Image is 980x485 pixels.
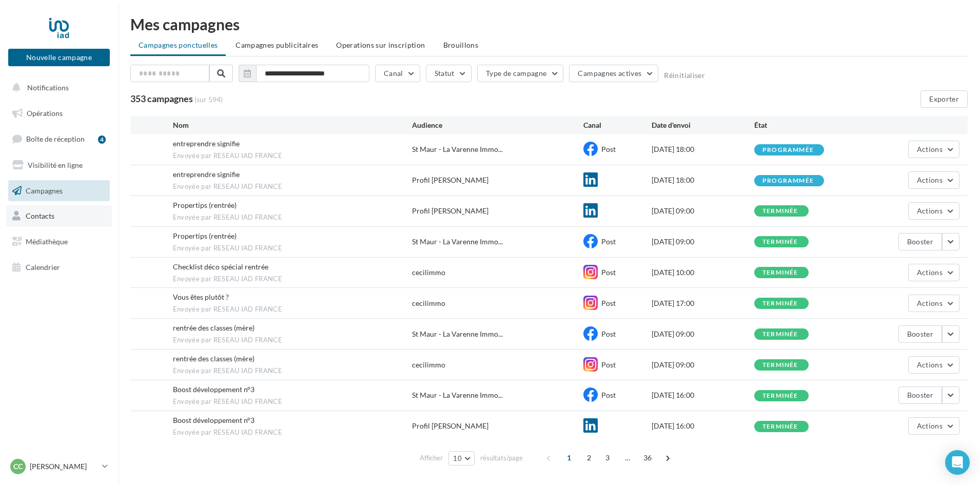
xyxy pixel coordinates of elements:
[920,90,968,108] button: Exporter
[652,421,754,431] div: [DATE] 16:00
[583,120,652,130] div: Canal
[908,141,959,158] button: Actions
[581,450,597,466] span: 2
[173,201,237,209] span: Propertips (rentrée)
[599,450,616,466] span: 3
[917,206,943,215] span: Actions
[412,120,583,130] div: Audience
[173,170,240,179] span: entreprendre signifie
[173,366,413,376] span: Envoyée par RESEAU IAD FRANCE
[28,161,83,169] span: Visibilité en ligne
[453,454,462,462] span: 10
[480,453,523,463] span: résultats/page
[762,393,798,399] div: terminée
[375,65,420,82] button: Canal
[173,213,413,222] span: Envoyée par RESEAU IAD FRANCE
[652,298,754,308] div: [DATE] 17:00
[639,450,656,466] span: 36
[652,267,754,278] div: [DATE] 10:00
[917,145,943,153] span: Actions
[652,206,754,216] div: [DATE] 09:00
[173,275,413,284] span: Envoyée par RESEAU IAD FRANCE
[6,103,112,124] a: Opérations
[336,41,425,49] span: Operations sur inscription
[945,450,970,475] div: Open Intercom Messenger
[420,453,443,463] span: Afficher
[762,178,814,184] div: programmée
[26,237,68,246] span: Médiathèque
[601,299,616,307] span: Post
[412,390,503,400] span: St Maur - La Varenne Immo...
[908,202,959,220] button: Actions
[173,323,254,332] span: rentrée des classes (mère)
[6,128,112,150] a: Boîte de réception4
[8,49,110,66] button: Nouvelle campagne
[917,176,943,184] span: Actions
[619,450,636,466] span: ...
[652,237,754,247] div: [DATE] 09:00
[448,451,475,465] button: 10
[762,269,798,276] div: terminée
[27,109,63,118] span: Opérations
[754,120,857,130] div: État
[898,325,942,343] button: Booster
[601,329,616,338] span: Post
[194,94,223,105] span: (sur 594)
[601,145,616,153] span: Post
[426,65,472,82] button: Statut
[6,205,112,227] a: Contacts
[578,69,641,77] span: Campagnes actives
[173,416,254,424] span: Boost développement n°3
[412,360,445,370] div: cecilimmo
[908,171,959,189] button: Actions
[173,428,413,437] span: Envoyée par RESEAU IAD FRANCE
[98,135,106,144] div: 4
[6,180,112,202] a: Campagnes
[601,237,616,246] span: Post
[173,336,413,345] span: Envoyée par RESEAU IAD FRANCE
[130,16,968,32] div: Mes campagnes
[652,390,754,400] div: [DATE] 16:00
[30,461,98,472] p: [PERSON_NAME]
[173,262,268,271] span: Checklist déco spécial rentrée
[236,41,318,49] span: Campagnes publicitaires
[652,144,754,154] div: [DATE] 18:00
[173,231,237,240] span: Propertips (rentrée)
[917,299,943,307] span: Actions
[412,298,445,308] div: cecilimmo
[762,362,798,368] div: terminée
[412,175,488,185] div: Profil [PERSON_NAME]
[6,231,112,253] a: Médiathèque
[412,267,445,278] div: cecilimmo
[652,120,754,130] div: Date d'envoi
[412,144,503,154] span: St Maur - La Varenne Immo...
[601,391,616,399] span: Post
[173,397,413,406] span: Envoyée par RESEAU IAD FRANCE
[13,461,23,472] span: Cc
[173,244,413,253] span: Envoyée par RESEAU IAD FRANCE
[6,257,112,278] a: Calendrier
[173,182,413,191] span: Envoyée par RESEAU IAD FRANCE
[8,457,110,476] a: Cc [PERSON_NAME]
[173,385,254,394] span: Boost développement n°3
[601,268,616,277] span: Post
[173,120,413,130] div: Nom
[917,421,943,430] span: Actions
[173,293,229,301] span: Vous êtes plutôt ?
[652,175,754,185] div: [DATE] 18:00
[130,93,193,104] span: 353 campagnes
[477,65,564,82] button: Type de campagne
[412,206,488,216] div: Profil [PERSON_NAME]
[569,65,658,82] button: Campagnes actives
[908,356,959,374] button: Actions
[173,151,413,161] span: Envoyée par RESEAU IAD FRANCE
[412,329,503,339] span: St Maur - La Varenne Immo...
[762,147,814,153] div: programmée
[561,450,577,466] span: 1
[908,264,959,281] button: Actions
[908,417,959,435] button: Actions
[917,268,943,277] span: Actions
[173,305,413,314] span: Envoyée par RESEAU IAD FRANCE
[898,233,942,250] button: Booster
[762,331,798,338] div: terminée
